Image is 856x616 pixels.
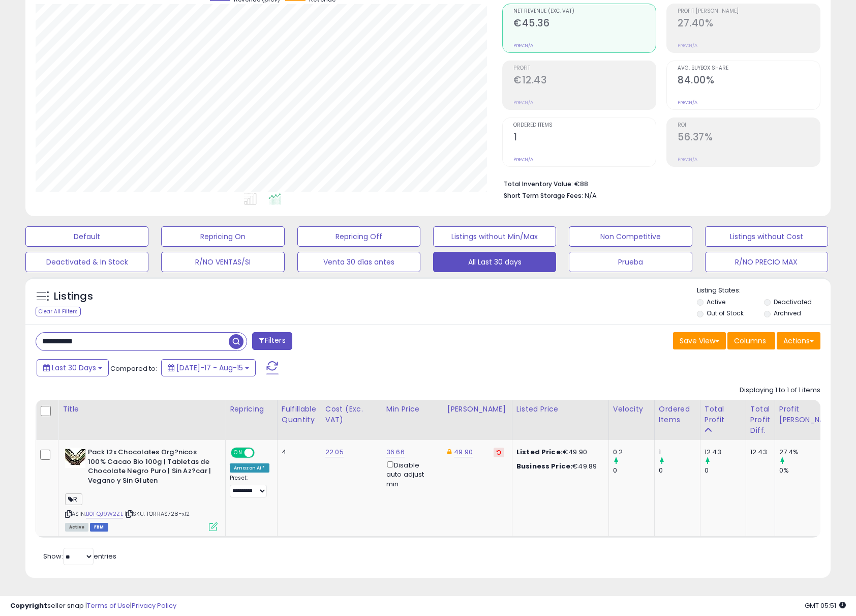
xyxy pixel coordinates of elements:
[705,466,746,475] div: 0
[569,226,692,247] button: Non Competitive
[230,463,269,473] div: Amazon AI *
[750,404,771,436] div: Total Profit Diff.
[504,191,583,200] b: Short Term Storage Fees:
[779,404,840,425] div: Profit [PERSON_NAME]
[678,74,820,88] h2: 84.00%
[161,252,284,272] button: R/NO VENTAS/SI
[37,359,109,376] button: Last 30 Days
[513,123,656,128] span: Ordered Items
[10,601,176,611] div: seller snap | |
[325,404,378,425] div: Cost (Exc. VAT)
[705,226,828,247] button: Listings without Cost
[54,289,93,304] h5: Listings
[386,404,439,415] div: Min Price
[673,332,726,349] button: Save View
[516,462,601,471] div: €49.89
[132,601,176,610] a: Privacy Policy
[678,42,697,48] small: Prev: N/A
[697,286,831,296] p: Listing States:
[504,180,573,188] b: Total Inventory Value:
[779,466,844,475] div: 0%
[125,510,190,518] span: | SKU: TORRAS728-x12
[176,363,243,373] span: [DATE]-17 - Aug-15
[516,448,601,457] div: €49.90
[86,510,123,518] a: B0FQJ9W2ZL
[613,466,654,475] div: 0
[386,447,405,457] a: 36.66
[161,359,256,376] button: [DATE]-17 - Aug-15
[740,386,820,395] div: Displaying 1 to 1 of 1 items
[707,298,725,306] label: Active
[230,404,273,415] div: Repricing
[386,459,435,489] div: Disable auto adjust min
[516,461,572,471] b: Business Price:
[705,448,746,457] div: 12.43
[777,332,820,349] button: Actions
[613,404,650,415] div: Velocity
[110,364,157,373] span: Compared to:
[297,252,420,272] button: Venta 30 días antes
[25,252,148,272] button: Deactivated & In Stock
[705,252,828,272] button: R/NO PRECIO MAX
[65,523,88,532] span: All listings currently available for purchase on Amazon
[90,523,108,532] span: FBM
[774,298,812,306] label: Deactivated
[88,448,211,488] b: Pack 12x Chocolates Org?nicos 100% Cacao Bio 100g | Tabletas de Chocolate Negro Puro | Sin Az?car...
[585,191,597,200] span: N/A
[513,17,656,31] h2: €45.36
[63,404,221,415] div: Title
[513,131,656,145] h2: 1
[659,466,700,475] div: 0
[252,332,292,350] button: Filters
[87,601,130,610] a: Terms of Use
[678,99,697,105] small: Prev: N/A
[65,448,218,530] div: ASIN:
[433,226,556,247] button: Listings without Min/Max
[447,404,508,415] div: [PERSON_NAME]
[43,551,116,561] span: Show: entries
[25,226,148,247] button: Default
[678,9,820,14] span: Profit [PERSON_NAME]
[513,99,533,105] small: Prev: N/A
[513,9,656,14] span: Net Revenue (Exc. VAT)
[232,449,244,457] span: ON
[10,601,47,610] strong: Copyright
[253,449,269,457] span: OFF
[659,448,700,457] div: 1
[36,307,81,316] div: Clear All Filters
[513,74,656,88] h2: €12.43
[569,252,692,272] button: Prueba
[513,66,656,71] span: Profit
[516,404,604,415] div: Listed Price
[734,336,766,346] span: Columns
[504,177,813,189] li: €88
[513,42,533,48] small: Prev: N/A
[325,447,344,457] a: 22.05
[282,404,317,425] div: Fulfillable Quantity
[659,404,696,425] div: Ordered Items
[779,448,844,457] div: 27.4%
[774,309,801,317] label: Archived
[513,156,533,162] small: Prev: N/A
[230,475,269,497] div: Preset:
[613,448,654,457] div: 0.2
[678,131,820,145] h2: 56.37%
[516,447,563,457] b: Listed Price:
[433,252,556,272] button: All Last 30 days
[705,404,742,425] div: Total Profit
[52,363,96,373] span: Last 30 Days
[707,309,744,317] label: Out of Stock
[65,493,82,505] span: R
[297,226,420,247] button: Repricing Off
[805,601,846,610] span: 2025-09-15 05:51 GMT
[454,447,473,457] a: 49.90
[678,66,820,71] span: Avg. Buybox Share
[282,448,313,457] div: 4
[727,332,775,349] button: Columns
[678,123,820,128] span: ROI
[678,17,820,31] h2: 27.40%
[161,226,284,247] button: Repricing On
[678,156,697,162] small: Prev: N/A
[65,448,85,468] img: 61CnI62DGIL._SL40_.jpg
[750,448,767,457] div: 12.43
